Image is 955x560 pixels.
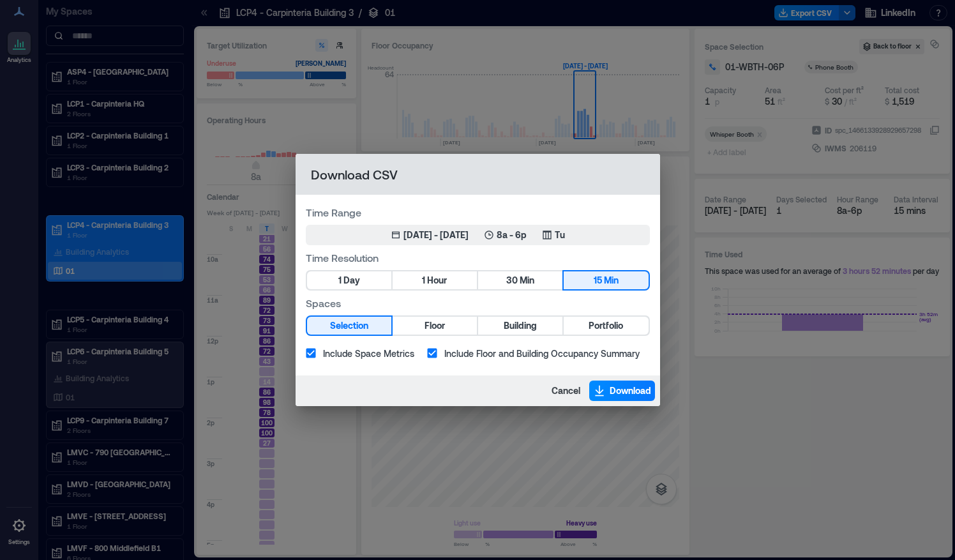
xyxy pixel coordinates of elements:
[403,229,469,241] div: [DATE] - [DATE]
[306,225,650,245] button: [DATE] - [DATE]8a - 6pTu
[306,205,650,220] label: Time Range
[555,229,565,241] p: Tu
[296,154,660,195] h2: Download CSV
[497,229,527,241] p: 8a - 6p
